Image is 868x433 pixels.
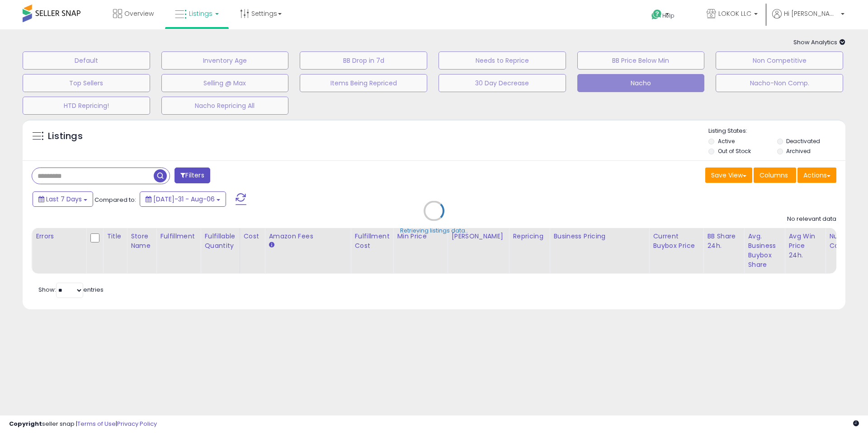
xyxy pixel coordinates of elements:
[651,9,662,20] i: Get Help
[124,9,154,18] span: Overview
[718,9,751,18] span: LOKOK LLC
[300,74,427,92] button: Items Being Repriced
[716,51,843,70] button: Non Competitive
[300,51,427,70] button: BB Drop in 7d
[439,51,566,70] button: Needs to Reprice
[784,9,838,18] span: Hi [PERSON_NAME]
[161,74,289,92] button: Selling @ Max
[400,227,468,235] div: Retrieving listings data..
[189,9,212,18] span: Listings
[161,97,289,115] button: Nacho Repricing All
[577,51,705,70] button: BB Price Below Min
[439,74,566,92] button: 30 Day Decrease
[662,12,675,19] span: Help
[161,51,289,70] button: Inventory Age
[644,2,692,29] a: Help
[793,38,845,47] span: Show Analytics
[23,51,150,70] button: Default
[772,9,844,29] a: Hi [PERSON_NAME]
[23,74,150,92] button: Top Sellers
[577,74,705,92] button: Nacho
[23,97,150,115] button: HTD Repricing!
[716,74,843,92] button: Nacho-Non Comp.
